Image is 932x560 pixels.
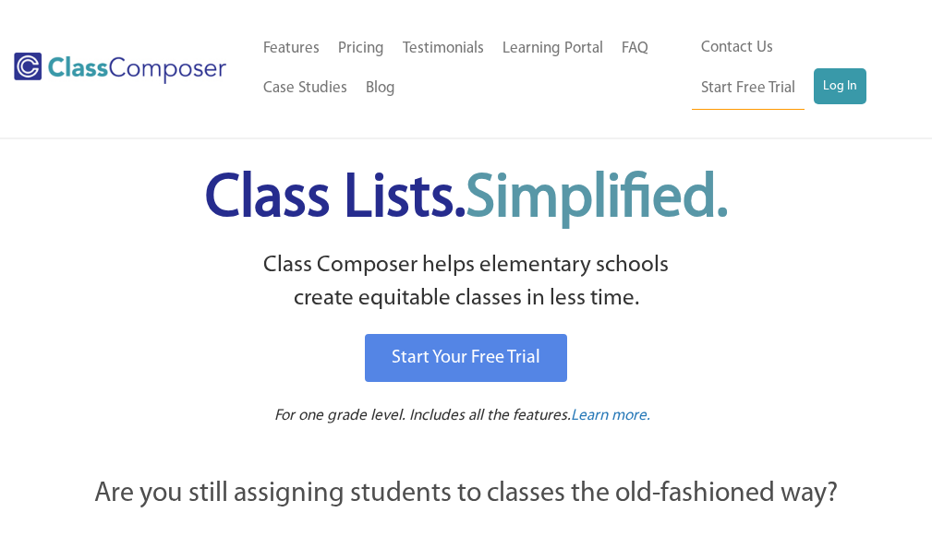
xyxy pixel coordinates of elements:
span: Learn more. [571,408,650,423]
span: Start Your Free Trial [392,349,540,367]
a: FAQ [612,29,658,69]
a: Start Your Free Trial [365,334,567,382]
a: Log In [814,68,866,105]
p: Class Composer helps elementary schools create equitable classes in less time. [18,249,914,316]
a: Features [254,29,329,69]
span: Simplified. [466,170,728,230]
a: Testimonials [393,29,493,69]
span: Class Lists. [205,170,728,230]
nav: Header Menu [254,29,693,110]
span: For one grade level. Includes all the features. [274,408,571,423]
a: Case Studies [254,68,357,109]
a: Learning Portal [493,29,612,69]
nav: Header Menu [692,28,904,110]
img: Class Composer [14,53,226,84]
a: Pricing [329,29,393,69]
a: Blog [357,68,405,109]
a: Learn more. [571,405,650,428]
p: Are you still assigning students to classes the old-fashioned way? [37,474,895,515]
a: Start Free Trial [692,68,805,110]
a: Contact Us [692,28,782,68]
